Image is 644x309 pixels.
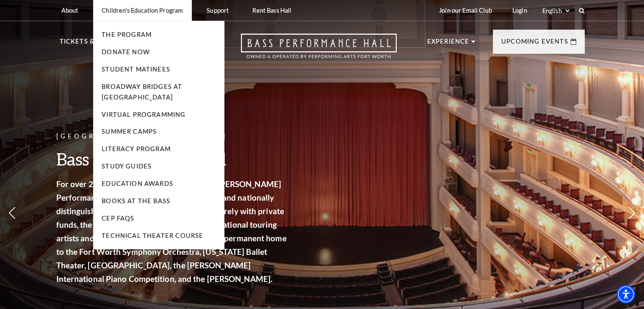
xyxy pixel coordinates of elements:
[616,285,635,303] div: Accessibility Menu
[102,83,182,101] a: Broadway Bridges at [GEOGRAPHIC_DATA]
[102,163,152,170] a: Study Guides
[56,179,287,284] strong: For over 25 years, the [PERSON_NAME] and [PERSON_NAME] Performance Hall has been a Fort Worth ico...
[102,128,157,135] a: Summer Camps
[541,7,571,15] select: Select:
[60,36,123,52] p: Tickets & Events
[102,232,203,239] a: Technical Theater Course
[210,33,427,67] a: Open this option
[102,31,152,38] a: The Program
[427,36,470,52] p: Experience
[102,111,185,118] a: Virtual Programming
[102,215,134,222] a: CEP Faqs
[61,7,78,14] p: About
[252,7,291,14] p: Rent Bass Hall
[207,7,229,14] p: Support
[102,197,170,204] a: Books At The Bass
[102,145,171,152] a: Literacy Program
[102,180,173,187] a: Education Awards
[501,36,568,52] p: Upcoming Events
[56,131,289,142] p: [GEOGRAPHIC_DATA], [US_STATE]
[102,48,150,55] a: Donate Now
[102,66,170,73] a: Student Matinees
[56,148,289,170] h3: Bass Performance Hall
[102,7,183,14] p: Children's Education Program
